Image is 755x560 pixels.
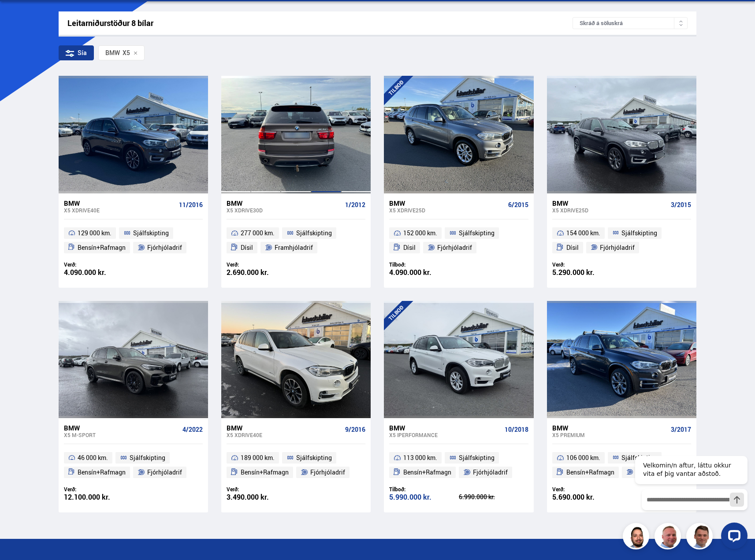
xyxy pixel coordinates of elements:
[403,228,437,238] span: 152 000 km.
[64,269,134,276] div: 4.090.000 kr.
[59,193,208,288] a: BMW X5 XDRIVE40E 11/2016 129 000 km. Sjálfskipting Bensín+Rafmagn Fjórhjóladrif Verð: 4.090.000 kr.
[78,228,112,238] span: 129 000 km.
[227,199,342,207] div: BMW
[227,486,296,493] div: Verð:
[389,269,459,276] div: 4.090.000 kr.
[227,207,342,213] div: X5 XDRIVE30D
[179,201,203,208] span: 11/2016
[547,193,696,288] a: BMW X5 XDRIVE25D 3/2015 154 000 km. Sjálfskipting Dísil Fjórhjóladrif Verð: 5.290.000 kr.
[552,199,667,207] div: BMW
[241,452,275,463] span: 189 000 km.
[621,452,657,463] span: Sjálfskipting
[227,261,296,268] div: Verð:
[437,242,472,253] span: Fjórhjóladrif
[296,228,332,238] span: Sjálfskipting
[78,242,126,253] span: Bensín+Rafmagn
[624,524,651,551] img: nhp88E3Fdnt1Opn2.png
[552,207,667,213] div: X5 XDRIVE25D
[241,467,289,478] span: Bensín+Rafmagn
[221,418,371,512] a: BMW X5 XDRIVE40E 9/2016 189 000 km. Sjálfskipting Bensín+Rafmagn Fjórhjóladrif Verð: 3.490.000 kr.
[227,432,342,438] div: X5 XDRIVE40E
[384,418,533,512] a: BMW X5 IPERFORMANCE 10/2018 113 000 km. Sjálfskipting Bensín+Rafmagn Fjórhjóladrif Tilboð: 5.990....
[227,269,296,276] div: 2.690.000 kr.
[547,418,696,512] a: BMW X5 PREMIUM 3/2017 106 000 km. Sjálfskipting Bensín+Rafmagn Fjórhjóladrif Verð: 5.690.000 kr.
[133,228,169,238] span: Sjálfskipting
[566,452,600,463] span: 106 000 km.
[64,207,175,213] div: X5 XDRIVE40E
[227,424,342,432] div: BMW
[389,493,459,501] div: 5.990.000 kr.
[566,467,614,478] span: Bensín+Rafmagn
[182,426,203,433] span: 4/2022
[403,242,416,253] span: Dísil
[345,426,365,433] span: 9/2016
[389,207,504,213] div: X5 XDRIVE25D
[508,201,528,208] span: 6/2015
[105,49,120,56] div: BMW
[403,467,451,478] span: Bensín+Rafmagn
[59,418,208,512] a: BMW X5 M-SPORT 4/2022 46 000 km. Sjálfskipting Bensín+Rafmagn Fjórhjóladrif Verð: 12.100.000 kr.
[241,228,275,238] span: 277 000 km.
[345,201,365,208] span: 1/2012
[296,452,332,463] span: Sjálfskipting
[147,242,182,253] span: Fjórhjóladrif
[459,228,495,238] span: Sjálfskipting
[64,424,179,432] div: BMW
[64,432,179,438] div: X5 M-SPORT
[621,228,657,238] span: Sjálfskipting
[78,452,108,463] span: 46 000 km.
[628,440,751,556] iframe: LiveChat chat widget
[459,452,495,463] span: Sjálfskipting
[227,493,296,501] div: 3.490.000 kr.
[505,426,528,433] span: 10/2018
[459,494,528,500] div: 6.990.000 kr.
[64,199,175,207] div: BMW
[64,493,134,501] div: 12.100.000 kr.
[241,242,253,253] span: Dísil
[552,486,622,493] div: Verð:
[403,452,437,463] span: 113 000 km.
[389,432,501,438] div: X5 IPERFORMANCE
[384,193,533,288] a: BMW X5 XDRIVE25D 6/2015 152 000 km. Sjálfskipting Dísil Fjórhjóladrif Tilboð: 4.090.000 kr.
[552,432,667,438] div: X5 PREMIUM
[310,467,345,478] span: Fjórhjóladrif
[389,261,459,268] div: Tilboð:
[105,49,130,56] span: X5
[552,424,667,432] div: BMW
[67,19,573,28] div: Leitarniðurstöður 8 bílar
[573,17,688,29] div: Skráð á söluskrá
[389,424,501,432] div: BMW
[130,452,165,463] span: Sjálfskipting
[552,269,622,276] div: 5.290.000 kr.
[64,486,134,493] div: Verð:
[566,228,600,238] span: 154 000 km.
[552,261,622,268] div: Verð:
[566,242,579,253] span: Dísil
[78,467,126,478] span: Bensín+Rafmagn
[147,467,182,478] span: Fjórhjóladrif
[671,201,691,208] span: 3/2015
[59,45,94,60] div: Sía
[389,486,459,493] div: Tilboð:
[221,193,371,288] a: BMW X5 XDRIVE30D 1/2012 277 000 km. Sjálfskipting Dísil Framhjóladrif Verð: 2.690.000 kr.
[473,467,508,478] span: Fjórhjóladrif
[600,242,635,253] span: Fjórhjóladrif
[552,493,622,501] div: 5.690.000 kr.
[671,426,691,433] span: 3/2017
[389,199,504,207] div: BMW
[64,261,134,268] div: Verð:
[275,242,313,253] span: Framhjóladrif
